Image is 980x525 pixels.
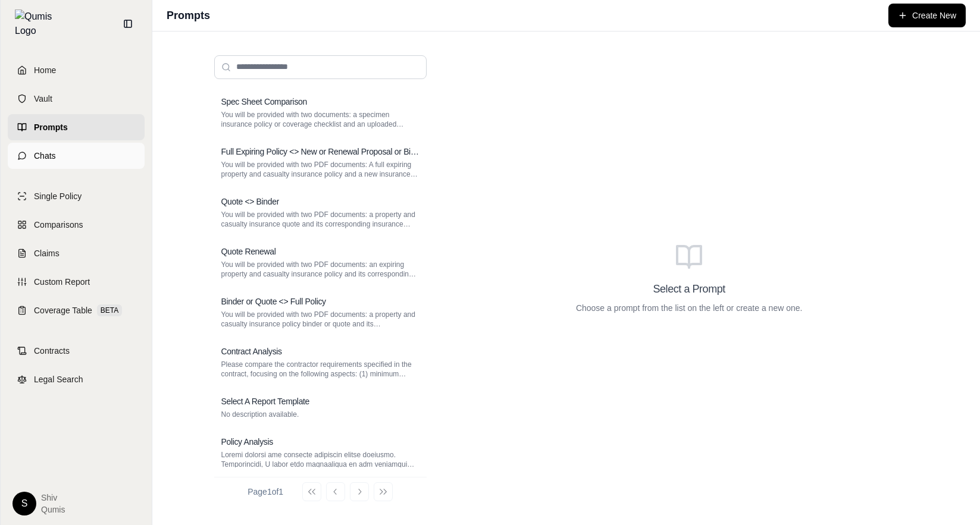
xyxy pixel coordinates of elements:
[34,190,82,202] span: Single Policy
[34,219,83,231] span: Comparisons
[221,110,419,129] p: You will be provided with two documents: a specimen insurance policy or coverage checklist and an...
[8,114,145,140] a: Prompts
[8,240,145,266] a: Claims
[221,146,419,158] h3: Full Expiring Policy <> New or Renewal Proposal or Binder or Quote
[34,304,92,316] span: Coverage Table
[888,4,966,27] button: Create New
[8,86,145,112] a: Vault
[221,246,276,257] h3: Quote Renewal
[221,160,419,179] p: You will be provided with two PDF documents: A full expiring property and casualty insurance poli...
[41,504,65,515] span: Qumis
[221,295,326,307] h3: Binder or Quote <> Full Policy
[34,93,52,105] span: Vault
[248,486,283,498] div: Page 1 of 1
[221,395,310,407] h3: Select A Report Template
[221,96,307,108] h3: Spec Sheet Comparison
[653,281,725,297] h3: Select a Prompt
[221,310,419,329] p: You will be provided with two PDF documents: a property and casualty insurance policy binder or q...
[8,366,145,392] a: Legal Search
[576,302,803,314] p: Choose a prompt from the list on the left or create a new one.
[34,247,60,259] span: Claims
[34,276,90,288] span: Custom Report
[221,436,273,448] h3: Policy Analysis
[8,57,145,83] a: Home
[221,345,282,357] h3: Contract Analysis
[221,410,419,419] p: No description available.
[221,360,419,379] p: Please compare the contractor requirements specified in the contract, focusing on the following a...
[34,345,70,357] span: Contracts
[34,150,56,162] span: Chats
[8,183,145,209] a: Single Policy
[15,10,60,38] img: Qumis Logo
[221,210,419,229] p: You will be provided with two PDF documents: a property and casualty insurance quote and its corr...
[8,143,145,169] a: Chats
[221,196,280,208] h3: Quote <> Binder
[167,7,210,24] h1: Prompts
[221,260,419,279] p: You will be provided with two PDF documents: an expiring property and casualty insurance policy a...
[97,304,122,316] span: BETA
[8,338,145,364] a: Contracts
[12,492,36,515] div: S
[34,373,83,385] span: Legal Search
[221,450,419,469] p: Loremi dolorsi ame consecte adipiscin elitse doeiusmo. Temporincidi, U labor etdo magnaaliqua en ...
[8,297,145,323] a: Coverage TableBETA
[8,269,145,295] a: Custom Report
[118,14,137,33] button: Collapse sidebar
[8,212,145,238] a: Comparisons
[34,121,68,133] span: Prompts
[34,64,56,76] span: Home
[41,492,65,504] span: Shiv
